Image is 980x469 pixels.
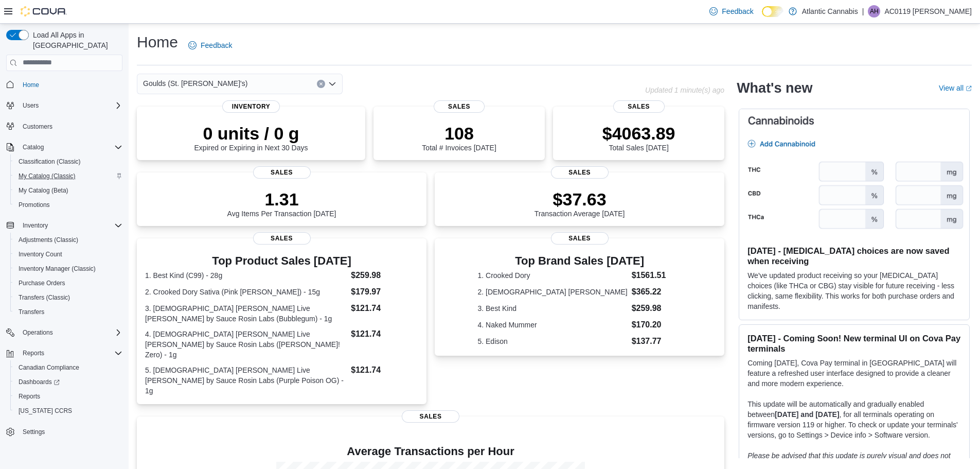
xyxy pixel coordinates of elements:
span: Operations [23,328,53,337]
a: Transfers (Classic) [14,291,74,304]
dt: 2. [DEMOGRAPHIC_DATA] [PERSON_NAME] [477,287,627,297]
span: Inventory Manager (Classic) [19,265,96,273]
a: Home [19,79,43,91]
span: Load All Apps in [GEOGRAPHIC_DATA] [29,30,122,50]
button: Inventory Manager (Classic) [10,262,127,276]
span: Sales [551,166,609,179]
span: Settings [23,428,45,436]
button: Promotions [10,198,127,212]
span: Purchase Orders [19,279,65,287]
dt: 2. Crooked Dory Sativa (Pink [PERSON_NAME]) - 15g [145,287,347,297]
span: Canadian Compliance [14,361,122,374]
a: Inventory Count [14,248,66,260]
p: | [862,5,864,18]
span: Transfers (Classic) [14,291,122,304]
p: Updated 1 minute(s) ago [645,86,724,94]
span: Feedback [201,40,232,50]
div: Expired or Expiring in Next 30 Days [194,123,308,152]
span: Sales [434,100,485,113]
button: Reports [10,389,127,404]
span: Home [19,78,122,91]
img: Cova [21,6,67,16]
button: My Catalog (Beta) [10,183,127,198]
h3: [DATE] - Coming Soon! New terminal UI on Cova Pay terminals [747,333,961,354]
span: Sales [551,232,609,245]
span: Dashboards [19,378,60,386]
span: My Catalog (Classic) [14,170,122,182]
span: Inventory Count [14,248,122,260]
svg: External link [966,85,972,92]
span: Washington CCRS [14,405,122,417]
span: Purchase Orders [14,277,122,289]
span: Dark Mode [762,17,762,18]
button: Catalog [2,140,127,154]
button: Operations [2,325,127,340]
a: My Catalog (Beta) [14,184,73,197]
a: Feedback [184,35,236,56]
button: Inventory [19,219,52,232]
span: Reports [14,390,122,403]
h2: What's new [737,80,812,96]
dt: 1. Best Kind (C99) - 28g [145,270,347,281]
a: Dashboards [10,375,127,389]
button: Inventory Count [10,247,127,262]
span: Customers [23,123,52,131]
span: Adjustments (Classic) [19,236,78,244]
button: Transfers (Classic) [10,290,127,305]
a: Inventory Manager (Classic) [14,263,100,275]
a: Classification (Classic) [14,155,85,168]
button: Operations [19,326,57,339]
p: AC0119 [PERSON_NAME] [884,5,972,18]
span: Transfers (Classic) [19,293,70,302]
dt: 5. Edison [477,336,627,346]
a: Feedback [705,1,757,22]
button: Classification (Classic) [10,154,127,169]
dd: $121.74 [351,302,418,315]
p: This update will be automatically and gradually enabled between , for all terminals operating on ... [747,399,961,440]
dt: 4. Naked Mummer [477,320,627,330]
nav: Complex example [6,73,122,466]
p: We've updated product receiving so your [MEDICAL_DATA] choices (like THCa or CBG) stay visible fo... [747,270,961,311]
button: Open list of options [328,80,336,88]
span: Inventory [19,219,122,232]
dt: 4. [DEMOGRAPHIC_DATA] [PERSON_NAME] Live [PERSON_NAME] by Sauce Rosin Labs ([PERSON_NAME]! Zero) ... [145,329,347,360]
p: 0 units / 0 g [194,123,308,144]
span: Home [23,81,39,89]
button: Canadian Compliance [10,360,127,375]
span: Sales [402,410,459,423]
p: 108 [422,123,496,144]
dt: 3. [DEMOGRAPHIC_DATA] [PERSON_NAME] Live [PERSON_NAME] by Sauce Rosin Labs (Bubblegum) - 1g [145,303,347,324]
button: Users [19,99,43,112]
button: Purchase Orders [10,276,127,290]
a: My Catalog (Classic) [14,170,80,182]
span: [US_STATE] CCRS [19,407,72,415]
button: My Catalog (Classic) [10,169,127,183]
a: View allExternal link [939,84,972,92]
dd: $121.74 [351,364,418,376]
a: Promotions [14,199,54,211]
span: Inventory [23,221,48,230]
button: Reports [19,347,48,359]
button: Adjustments (Classic) [10,233,127,247]
button: Clear input [317,80,325,88]
span: Operations [19,326,122,339]
dd: $259.98 [351,269,418,282]
span: Sales [253,232,311,245]
h3: [DATE] - [MEDICAL_DATA] choices are now saved when receiving [747,246,961,266]
span: Settings [19,425,122,438]
dt: 1. Crooked Dory [477,270,627,281]
span: Sales [613,100,665,113]
dt: 5. [DEMOGRAPHIC_DATA] [PERSON_NAME] Live [PERSON_NAME] by Sauce Rosin Labs (Purple Poison OG) - 1g [145,365,347,396]
a: Settings [19,426,49,438]
div: Total # Invoices [DATE] [422,123,496,152]
a: Customers [19,120,57,133]
span: Adjustments (Classic) [14,234,122,246]
span: Canadian Compliance [19,363,79,372]
dd: $170.20 [632,319,682,331]
button: Home [2,77,127,92]
span: Inventory Count [19,250,62,258]
span: Users [23,101,39,110]
button: Settings [2,424,127,439]
a: Dashboards [14,376,64,388]
span: Transfers [14,306,122,318]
